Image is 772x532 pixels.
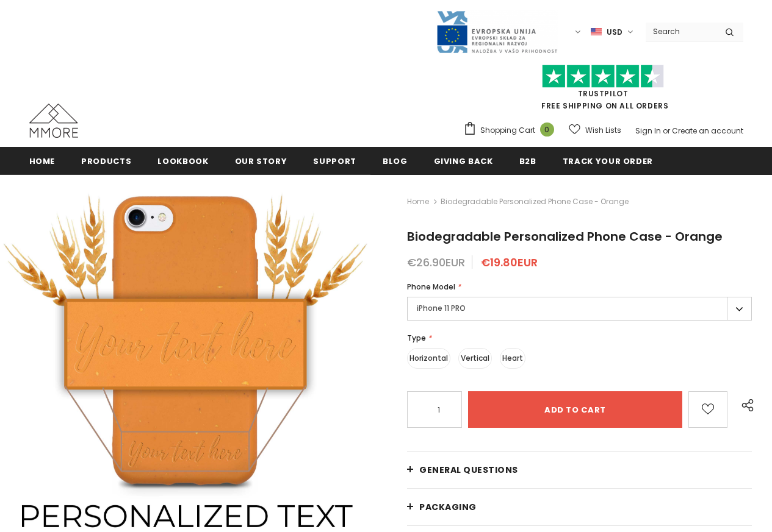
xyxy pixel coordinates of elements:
[419,464,518,476] span: General Questions
[407,489,752,525] a: PACKAGING
[481,255,538,270] span: €19.80EUR
[407,255,465,270] span: €26.90EUR
[569,119,621,141] a: Wish Lists
[542,65,664,88] img: Trust Pilot Stars
[434,155,493,167] span: Giving back
[468,391,682,428] input: Add to cart
[607,26,622,38] span: USD
[458,348,492,369] label: Vertical
[585,124,621,137] span: Wish Lists
[500,348,525,369] label: Heart
[235,147,287,174] a: Our Story
[81,147,131,174] a: Products
[646,23,716,40] input: Search Site
[383,155,408,167] span: Blog
[157,147,208,174] a: Lookbook
[407,228,723,245] span: Biodegradable Personalized Phone Case - Orange
[407,333,426,343] span: Type
[81,155,131,167] span: Products
[29,147,56,174] a: Home
[441,194,629,209] span: Biodegradable Personalized Phone Case - Orange
[383,147,408,174] a: Blog
[434,147,493,174] a: Giving back
[407,282,455,292] span: Phone Model
[407,194,429,209] a: Home
[235,155,287,167] span: Our Story
[663,126,670,136] span: or
[29,155,56,167] span: Home
[519,155,536,167] span: B2B
[313,147,356,174] a: support
[635,126,661,136] a: Sign In
[157,155,208,167] span: Lookbook
[407,348,450,369] label: Horizontal
[419,501,477,513] span: PACKAGING
[436,26,558,37] a: Javni Razpis
[407,452,752,488] a: General Questions
[519,147,536,174] a: B2B
[591,27,602,37] img: USD
[480,124,535,137] span: Shopping Cart
[436,10,558,54] img: Javni Razpis
[540,122,554,137] span: 0
[463,121,560,140] a: Shopping Cart 0
[578,88,629,99] a: Trustpilot
[563,155,653,167] span: Track your order
[672,126,743,136] a: Create an account
[563,147,653,174] a: Track your order
[313,155,356,167] span: support
[463,70,743,111] span: FREE SHIPPING ON ALL ORDERS
[407,297,752,321] label: iPhone 11 PRO
[29,104,78,138] img: MMORE Cases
